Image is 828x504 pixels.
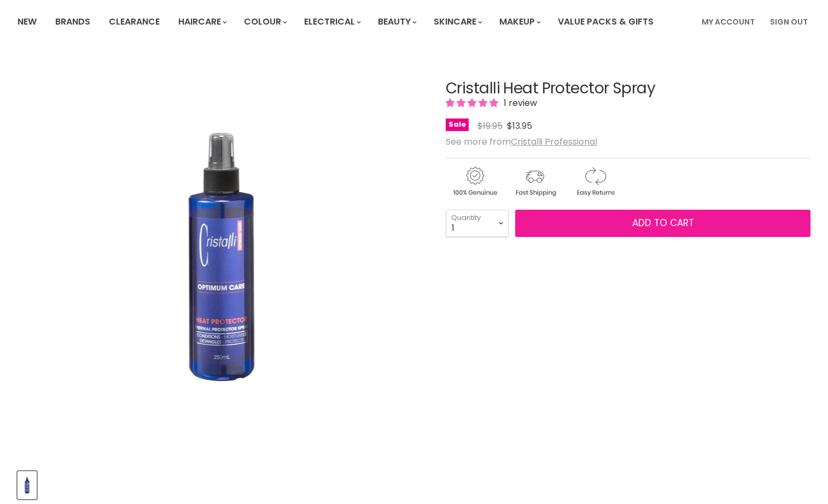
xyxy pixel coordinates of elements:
select: Quantity [446,210,509,237]
button: Add to cart [515,210,810,237]
a: Value Packs & Gifts [550,10,662,33]
div: Cristalli Heat Protector Spray image. Click or Scroll to Zoom. [18,53,426,461]
a: Beauty [370,10,423,33]
a: Clearance [101,10,168,33]
a: Cristalli Professional [511,135,597,148]
img: shipping.gif [506,165,564,198]
a: Brands [47,10,98,33]
span: See more from [446,135,597,148]
span: Sale [446,118,469,131]
nav: Main [4,6,824,38]
a: Skincare [425,10,489,33]
span: 5.00 stars [446,97,500,109]
a: New [9,10,45,33]
span: $19.95 [477,120,503,132]
span: $13.95 [507,120,532,132]
a: Colour [236,10,294,33]
button: Cristalli Heat Protector Spray [18,471,37,499]
a: Sign Out [763,10,814,33]
h1: Cristalli Heat Protector Spray [446,80,810,97]
a: Makeup [491,10,547,33]
span: 1 review [500,97,537,109]
img: returns.gif [566,165,624,198]
a: Haircare [170,10,234,33]
a: My Account [695,10,761,33]
span: Add to cart [632,216,694,229]
a: Electrical [296,10,368,33]
div: Product thumbnails [16,468,428,499]
img: genuine.gif [446,165,504,198]
img: Cristalli Heat Protector Spray [19,472,36,498]
ul: Main menu [9,6,679,38]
